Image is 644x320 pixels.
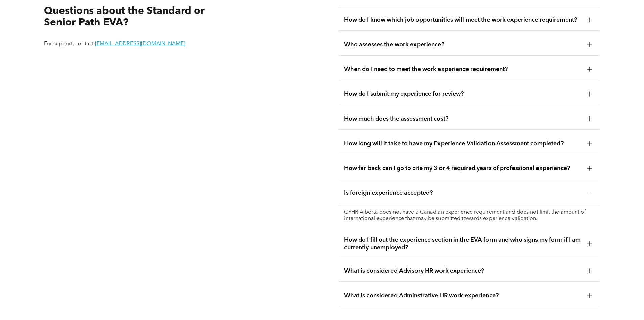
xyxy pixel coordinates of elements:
p: CPHR Alberta does not have a Canadian experience requirement and does not limit the amount of int... [344,209,595,222]
span: What is considered Adminstrative HR work experience? [344,292,582,299]
span: How do I submit my experience for review? [344,90,582,98]
span: Questions about the Standard or Senior Path EVA? [44,6,205,28]
span: Who assesses the work experience? [344,41,582,48]
span: How do I know which job opportunities will meet the work experience requirement? [344,16,582,24]
a: [EMAIL_ADDRESS][DOMAIN_NAME] [95,41,185,47]
span: For support, contact [44,41,94,47]
span: How far back can I go to cite my 3 or 4 required years of professional experience? [344,165,582,172]
span: What is considered Advisory HR work experience? [344,267,582,275]
span: Is foreign experience accepted? [344,189,582,197]
span: When do I need to meet the work experience requirement? [344,66,582,73]
span: How much does the assessment cost? [344,115,582,123]
span: How do I fill out the experience section in the EVA form and who signs my form if I am currently ... [344,236,582,251]
span: How long will it take to have my Experience Validation Assessment completed? [344,140,582,147]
